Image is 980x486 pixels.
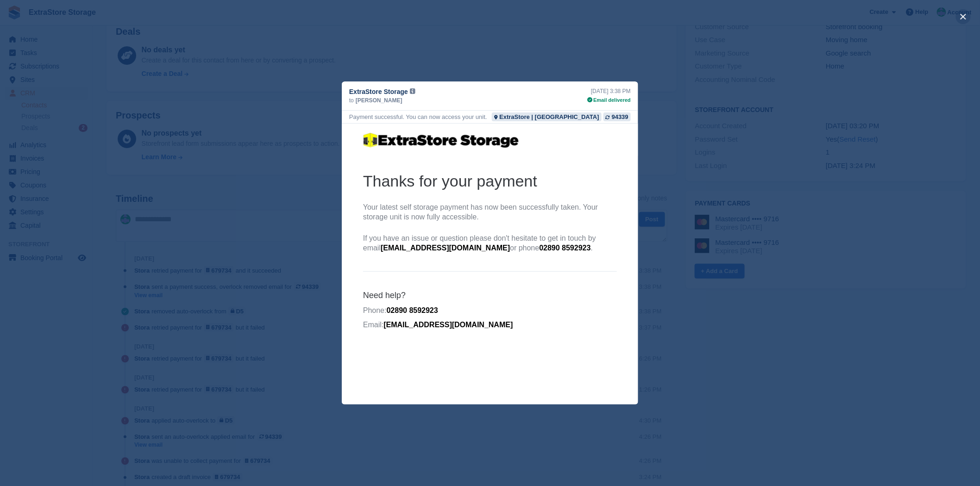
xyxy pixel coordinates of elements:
a: [EMAIL_ADDRESS][DOMAIN_NAME] [39,120,168,128]
div: ExtraStore | [GEOGRAPHIC_DATA] [499,112,599,121]
div: Payment successful. You can now access your unit. [349,112,487,121]
p: If you have an issue or question please don't hesitate to get in touch by email or phone . [21,110,275,130]
a: 94339 [603,112,631,121]
h6: Need help? [21,167,275,177]
a: 02890 8592923 [45,183,96,191]
p: Your latest self storage payment has now been successfully taken. Your storage unit is now fully ... [21,79,275,99]
p: Phone: [21,182,275,192]
div: Email delivered [587,96,631,104]
span: [PERSON_NAME] [356,96,402,105]
a: [EMAIL_ADDRESS][DOMAIN_NAME] [42,197,171,205]
button: close [956,9,971,24]
img: icon-info-grey-7440780725fd019a000dd9b08b2336e03edf1995a4989e88bcd33f0948082b44.svg [410,88,415,94]
span: ExtraStore Storage [349,87,408,96]
div: [DATE] 3:38 PM [587,87,631,95]
a: ExtraStore | [GEOGRAPHIC_DATA] [492,112,602,121]
div: 94339 [612,112,628,121]
img: ExtraStore Storage Logo [21,8,179,25]
span: to [349,96,354,105]
h1: Thanks for your payment [21,47,275,68]
a: 02890 8592923 [198,120,249,128]
p: Email: [21,197,275,206]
